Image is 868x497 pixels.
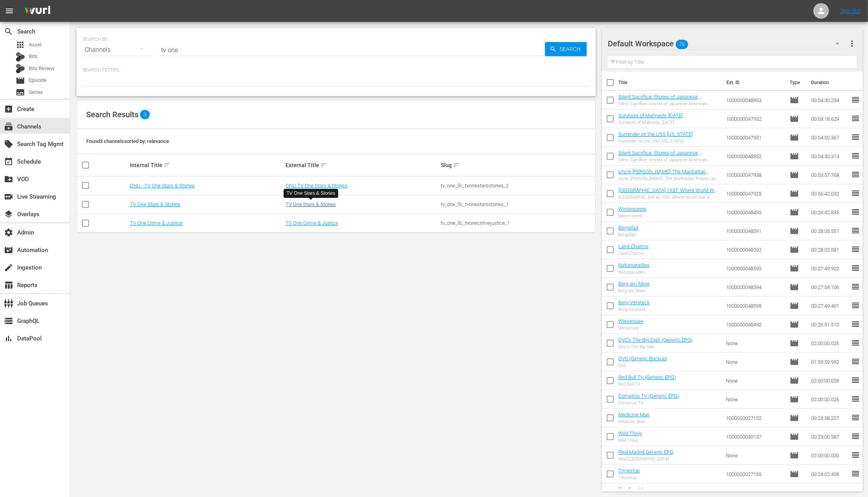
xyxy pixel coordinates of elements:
[618,475,640,480] div: Timestop
[618,120,683,125] div: Survivors of Malmedy: [DATE]
[790,338,799,348] span: Episode
[16,52,25,62] div: Bits
[847,39,857,48] span: more_vert
[808,259,851,278] td: 00:27:49.902
[723,465,787,483] td: 1000000027155
[723,259,787,278] td: 1000000048593
[618,288,650,293] div: Berg am Meer
[86,110,138,119] span: Search Results
[618,300,650,305] a: Berg-Versteck
[723,184,787,203] td: 1000000047925
[851,469,860,478] span: reorder
[618,318,643,324] a: Wiesensee
[851,95,860,104] span: reorder
[130,183,195,189] a: DNU - TV One Stars & Stories
[723,446,787,465] td: None
[723,315,787,334] td: 1000000048492
[723,296,787,315] td: 1000000048595
[16,40,25,49] span: Asset
[320,162,327,169] span: sort
[557,42,587,56] span: Search
[130,160,283,170] div: Internal Title
[618,374,676,380] a: Red Bull TV (Generic EPG)
[808,446,851,465] td: 02:00:00.000
[790,95,799,105] span: Episode
[723,334,787,352] td: None
[4,104,13,114] span: Create
[790,432,799,441] span: Episode
[286,160,439,170] div: External Title
[808,166,851,184] td: 00:53:57.768
[618,270,650,275] div: Naturparadies
[441,183,594,189] div: tv_one_llc_tvonestarsstories_2
[4,245,13,255] span: Automation
[618,344,692,349] div: QVC's The Big Dish
[851,319,860,329] span: reorder
[19,2,56,20] img: ans4CAIJ8jUAAAAAAAAAAAAAAAAAAAAAAAAgQb4GAAAAAAAAAAAAAAAAAAAAAAAAJMjXAAAAAAAAAAAAAAAAAAAAAAAAgAT5G...
[790,395,799,404] span: Episode
[851,450,860,460] span: reorder
[29,41,42,49] span: Asset
[790,413,799,423] span: Episode
[618,281,650,287] a: Berg am Meer
[723,166,787,184] td: 1000000047938
[790,226,799,236] span: Episode
[4,157,13,166] span: Schedule
[618,337,692,343] a: QVC's The Big Dish (Generic EPG)
[618,94,701,106] a: Silent Sacrifice: Stories of Japanese American Incarceration - Part 2
[723,390,787,409] td: None
[808,334,851,352] td: 02:00:00.026
[618,72,722,93] th: Title
[618,243,648,249] a: Land-Charme
[851,394,860,404] span: reorder
[16,76,25,85] span: Episode
[790,301,799,310] span: Episode
[608,33,847,55] div: Default Workspace
[808,128,851,147] td: 00:54:50.367
[723,427,787,446] td: 1000000030137
[618,356,667,361] a: QVC (Generic Backup)
[808,184,851,203] td: 00:56:42.032
[723,128,787,147] td: 1000000047931
[851,114,860,123] span: reorder
[723,409,787,427] td: 1000000027152
[790,114,799,123] span: Episode
[618,206,646,212] a: Wintersonne
[785,72,806,93] th: Type
[847,34,857,53] button: more_vert
[723,109,787,128] td: 1000000047932
[790,282,799,292] span: Episode
[618,412,650,418] a: Medicine Man
[286,183,348,189] a: DNU TV One Stars & Stories
[163,162,170,169] span: sort
[851,488,860,497] span: reorder
[808,91,851,109] td: 00:54:30.234
[723,371,787,390] td: None
[86,138,169,144] span: Found 3 channels sorted by: relevance
[5,6,14,16] span: menu
[790,357,799,367] span: Episode
[130,220,183,226] a: TV One Crime & Justice
[790,451,799,460] span: Episode
[83,67,589,74] p: Search Filters:
[851,263,860,273] span: reorder
[618,456,673,462] div: Real [GEOGRAPHIC_DATA]
[4,316,13,326] span: GraphQL
[441,201,594,207] div: tv_one_llc_tvonestarsstories_1
[851,226,860,235] span: reorder
[808,240,851,259] td: 00:28:02.581
[618,419,650,424] div: Medicine Man
[4,139,13,149] span: Search Tag Mgmt
[441,220,594,226] div: tv_one_llc_tvonecrimejustice_1
[4,228,13,237] span: Admin
[851,170,860,179] span: reorder
[618,307,650,312] div: Berg-Versteck
[618,213,646,219] div: Wintersonne
[808,296,851,315] td: 00:27:49.401
[618,225,638,231] a: Bergpfad
[723,352,787,371] td: None
[723,222,787,240] td: 1000000048591
[790,245,799,254] span: Episode
[4,210,13,219] span: Overlays
[618,139,692,144] div: Surrender on the USS [US_STATE]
